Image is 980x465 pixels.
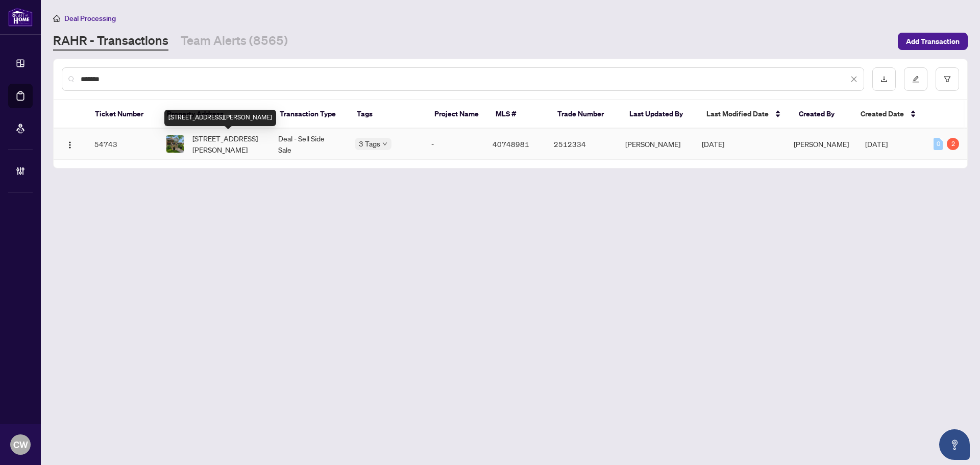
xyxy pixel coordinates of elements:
span: Add Transaction [906,33,960,50]
div: [STREET_ADDRESS][PERSON_NAME] [164,110,276,126]
button: edit [904,67,927,91]
span: 3 Tags [359,138,380,150]
th: Ticket Number [87,100,159,129]
span: [STREET_ADDRESS][PERSON_NAME] [192,133,262,155]
div: 0 [934,138,943,150]
button: Logo [62,136,78,152]
div: 2 [947,138,959,150]
th: Tags [349,100,426,129]
th: Last Updated By [621,100,698,129]
button: filter [936,67,959,91]
span: [PERSON_NAME] [794,139,849,149]
th: MLS # [487,100,549,129]
td: 54743 [86,129,158,160]
td: - [423,129,484,160]
span: Deal Processing [64,14,116,23]
span: down [382,141,387,146]
a: Team Alerts (8565) [181,32,288,51]
td: [PERSON_NAME] [617,129,694,160]
th: Created Date [852,100,924,129]
span: 40748981 [493,139,529,149]
th: Last Modified Date [698,100,791,129]
th: Transaction Type [272,100,349,129]
button: Add Transaction [898,33,968,50]
span: [DATE] [865,139,888,149]
span: home [53,15,60,22]
button: Open asap [939,429,970,460]
th: Trade Number [549,100,621,129]
td: Deal - Sell Side Sale [270,129,347,160]
button: download [872,67,896,91]
span: Created Date [861,108,904,119]
span: download [880,76,888,83]
img: Logo [66,141,74,149]
img: logo [8,8,33,27]
span: edit [912,76,919,83]
th: Created By [791,100,852,129]
span: close [850,76,857,83]
th: Project Name [426,100,488,129]
span: Last Modified Date [706,108,769,119]
th: Property Address [159,100,272,129]
img: thumbnail-img [166,135,184,153]
a: RAHR - Transactions [53,32,168,51]
span: CW [13,437,28,452]
span: filter [944,76,951,83]
span: [DATE] [702,139,724,149]
td: 2512334 [546,129,617,160]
